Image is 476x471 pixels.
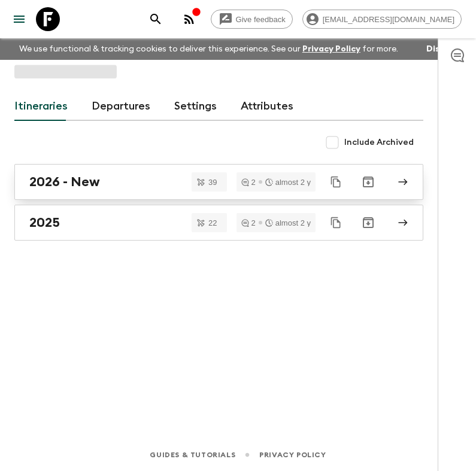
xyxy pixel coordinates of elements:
button: Duplicate [325,171,347,193]
h2: 2025 [29,215,60,230]
a: 2025 [14,205,423,241]
span: [EMAIL_ADDRESS][DOMAIN_NAME] [316,15,461,24]
div: [EMAIL_ADDRESS][DOMAIN_NAME] [302,10,462,29]
a: 2026 - New [14,164,423,200]
div: almost 2 y [265,219,311,227]
span: 22 [201,219,224,227]
a: Guides & Tutorials [150,448,235,461]
div: 2 [241,178,256,186]
a: Itineraries [14,92,68,121]
button: menu [7,7,31,31]
div: 2 [241,219,256,227]
a: Settings [174,92,217,121]
button: Archive [356,170,380,194]
a: Give feedback [211,10,293,29]
button: Archive [356,211,380,235]
a: Departures [92,92,150,121]
span: Give feedback [229,15,292,24]
button: Dismiss [423,41,462,57]
button: Duplicate [325,212,347,233]
a: Privacy Policy [259,448,326,461]
h2: 2026 - New [29,174,100,190]
a: Attributes [241,92,293,121]
div: almost 2 y [265,178,311,186]
span: 39 [201,178,224,186]
a: Privacy Policy [302,45,360,53]
button: search adventures [144,7,168,31]
p: We use functional & tracking cookies to deliver this experience. See our for more. [14,38,403,60]
span: Include Archived [344,136,414,148]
